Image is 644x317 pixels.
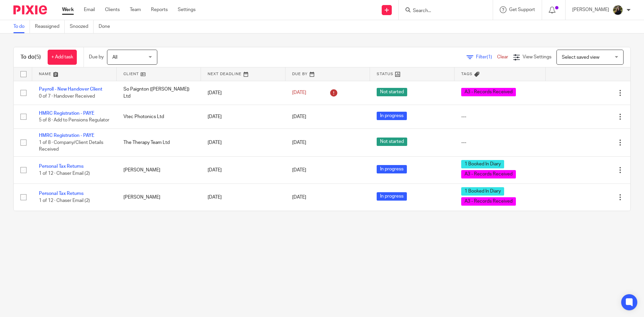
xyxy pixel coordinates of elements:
[105,6,120,13] a: Clients
[292,168,306,172] span: [DATE]
[39,133,94,138] a: HMRC Registration - PAYE
[201,183,285,211] td: [DATE]
[461,197,516,206] span: A3 - Records Received
[461,160,504,168] span: 1 Booked In Diary
[117,105,201,128] td: Vtec Photonics Ltd
[39,111,94,116] a: HMRC Registration - PAYE
[461,113,539,120] div: ---
[13,5,47,14] img: Pixie
[117,129,201,156] td: The Therapy Team Ltd
[178,6,196,13] a: Settings
[572,6,609,13] p: [PERSON_NAME]
[461,187,504,196] span: 1 Booked In Diary
[117,156,201,183] td: [PERSON_NAME]
[461,170,516,178] span: A3 - Records Received
[612,5,623,15] img: ACCOUNTING4EVERYTHING-13.jpg
[562,55,599,60] span: Select saved view
[461,72,473,76] span: Tags
[461,139,539,146] div: ---
[377,88,407,96] span: Not started
[130,6,141,13] a: Team
[377,138,407,146] span: Not started
[476,55,497,59] span: Filter
[39,164,84,169] a: Personal Tax Returns
[48,50,77,65] a: + Add task
[35,54,41,60] span: (5)
[461,88,516,96] span: A3 - Records Received
[377,112,407,120] span: In progress
[117,183,201,211] td: [PERSON_NAME]
[39,191,84,196] a: Personal Tax Returns
[13,20,30,33] a: To do
[39,87,102,92] a: Payroll - New Handover Client
[292,114,306,119] span: [DATE]
[201,105,285,128] td: [DATE]
[20,54,41,61] h1: To do
[201,156,285,183] td: [DATE]
[377,192,407,201] span: In progress
[39,198,90,203] span: 1 of 12 · Chaser Email (2)
[39,94,95,99] span: 0 of 7 · Handover Received
[292,140,306,145] span: [DATE]
[292,195,306,200] span: [DATE]
[89,54,104,60] p: Due by
[39,171,90,176] span: 1 of 12 · Chaser Email (2)
[151,6,168,13] a: Reports
[523,55,551,59] span: View Settings
[70,20,94,33] a: Snoozed
[201,81,285,105] td: [DATE]
[487,55,492,59] span: (1)
[112,55,117,60] span: All
[412,8,473,14] input: Search
[35,20,65,33] a: Reassigned
[39,118,109,122] span: 5 of 8 · Add to Pensions Regulator
[84,6,95,13] a: Email
[497,55,508,59] a: Clear
[201,129,285,156] td: [DATE]
[39,140,103,152] span: 1 of 8 · Company/Client Details Received
[377,165,407,173] span: In progress
[117,81,201,105] td: So Paignton ([PERSON_NAME]) Ltd
[292,91,306,95] span: [DATE]
[99,20,115,33] a: Done
[62,6,74,13] a: Work
[509,7,535,12] span: Get Support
